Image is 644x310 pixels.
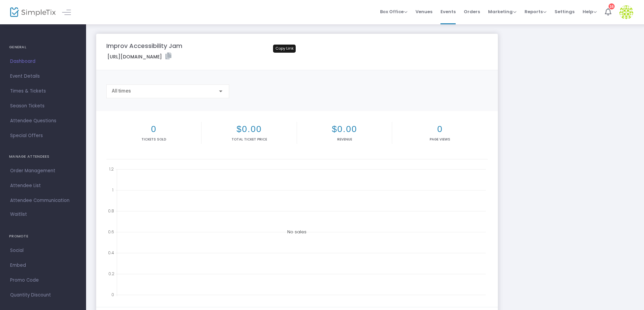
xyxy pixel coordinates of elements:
span: Attendee List [10,181,76,190]
span: Attendee Questions [10,117,76,125]
span: Waitlist [10,211,27,218]
m-panel-title: Improv Accessibility Jam [106,41,182,50]
h4: PROMOTE [9,230,77,243]
span: Dashboard [10,57,76,66]
span: Settings [555,3,574,20]
span: Marketing [488,8,516,15]
p: Total Ticket Price [203,137,295,142]
span: Social [10,246,76,255]
span: Help [583,8,597,15]
span: Embed [10,261,76,270]
h4: GENERAL [9,41,77,54]
span: Reports [525,8,546,15]
span: Orders [464,3,480,20]
span: Venues [415,3,432,20]
span: All times [112,88,131,94]
p: Tickets sold [108,137,200,142]
span: Events [440,3,456,20]
span: Order Management [10,166,76,175]
span: Attendee Communication [10,196,76,205]
span: Season Tickets [10,102,76,110]
div: No sales [106,164,488,300]
span: Quantity Discount [10,291,76,300]
span: Times & Tickets [10,87,76,96]
span: Box Office [380,8,407,15]
div: Copy Link [273,45,296,53]
h2: 0 [394,124,486,134]
span: Promo Code [10,276,76,285]
div: 16 [609,3,615,9]
label: [URL][DOMAIN_NAME] [107,53,171,60]
p: Page Views [394,137,486,142]
h2: $0.00 [298,124,391,134]
span: Event Details [10,72,76,81]
span: Special Offers [10,131,76,140]
h2: 0 [108,124,200,134]
h4: MANAGE ATTENDEES [9,150,77,163]
h2: $0.00 [203,124,295,134]
p: Revenue [298,137,391,142]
